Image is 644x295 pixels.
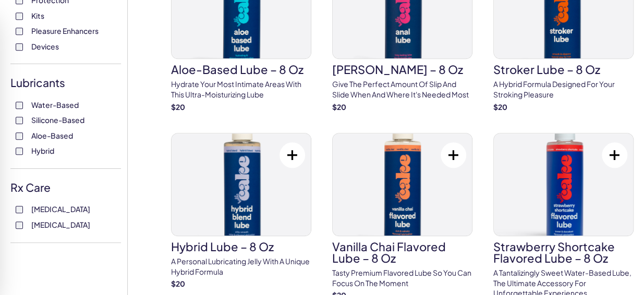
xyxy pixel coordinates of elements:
[332,268,472,288] p: Tasty premium flavored lube so you can focus on the moment
[16,132,23,140] input: Aloe-Based
[171,133,311,289] a: Hybrid Lube – 8 ozHybrid Lube – 8 ozA personal lubricating jelly with a unique hybrid formula$20
[494,133,633,236] img: Strawberry Shortcake Flavored Lube – 8 oz
[332,64,472,75] h3: [PERSON_NAME] – 8 oz
[493,64,634,75] h3: Stroker Lube – 8 oz
[171,79,311,100] p: Hydrate your most intimate areas with this ultra-moisturizing lube
[493,102,507,112] strong: $ 20
[493,241,634,264] h3: Strawberry Shortcake Flavored Lube – 8 oz
[333,133,472,236] img: Vanilla Chai Flavored Lube – 8 oz
[16,222,23,229] input: [MEDICAL_DATA]
[31,24,99,38] span: Pleasure Enhancers
[171,64,311,75] h3: Aloe-Based Lube – 8 oz
[16,206,23,213] input: [MEDICAL_DATA]
[31,98,79,112] span: Water-Based
[172,133,311,236] img: Hybrid Lube – 8 oz
[31,113,84,127] span: Silicone-Based
[16,102,23,109] input: Water-Based
[31,40,59,53] span: Devices
[16,117,23,124] input: Silicone-Based
[171,102,185,112] strong: $ 20
[31,218,90,231] span: [MEDICAL_DATA]
[31,202,90,216] span: [MEDICAL_DATA]
[31,129,73,142] span: Aloe-Based
[171,256,311,277] p: A personal lubricating jelly with a unique hybrid formula
[31,9,44,22] span: Kits
[16,13,23,20] input: Kits
[16,28,23,35] input: Pleasure Enhancers
[31,144,54,157] span: Hybrid
[332,79,472,100] p: Give the perfect amount of slip and slide when and where it's needed most
[16,147,23,155] input: Hybrid
[16,43,23,51] input: Devices
[332,241,472,264] h3: Vanilla Chai Flavored Lube – 8 oz
[171,279,185,288] strong: $ 20
[171,241,311,252] h3: Hybrid Lube – 8 oz
[332,102,346,112] strong: $ 20
[493,79,634,100] p: A hybrid formula designed for your stroking pleasure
